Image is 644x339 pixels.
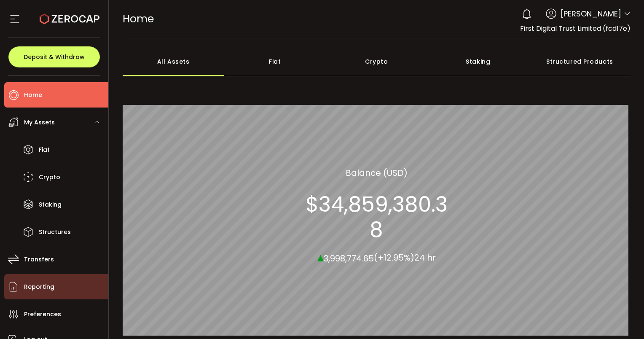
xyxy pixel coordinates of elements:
span: Transfers [24,253,54,266]
span: Home [123,11,154,26]
span: Deposit & Withdraw [24,54,85,60]
span: Reporting [24,281,54,293]
div: Staking [427,47,529,76]
div: All Assets [123,47,224,76]
span: Fiat [39,144,50,156]
span: First Digital Trust Limited (fcd17e) [520,24,631,33]
span: ▴ [317,248,324,266]
button: Deposit & Withdraw [8,46,100,67]
span: Preferences [24,308,61,320]
span: Structures [39,226,71,238]
div: Crypto [326,47,427,76]
span: Staking [39,199,62,211]
span: (+12.95%) [374,252,414,264]
div: Fiat [224,47,326,76]
span: Crypto [39,171,60,183]
span: 24 hr [414,252,436,264]
div: Structured Products [529,47,631,76]
section: $34,859,380.38 [299,191,454,242]
span: 3,998,774.65 [324,252,374,264]
span: Home [24,89,42,101]
section: Balance (USD) [346,166,408,179]
span: My Assets [24,116,55,129]
iframe: Chat Widget [602,299,644,339]
span: [PERSON_NAME] [561,8,621,19]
